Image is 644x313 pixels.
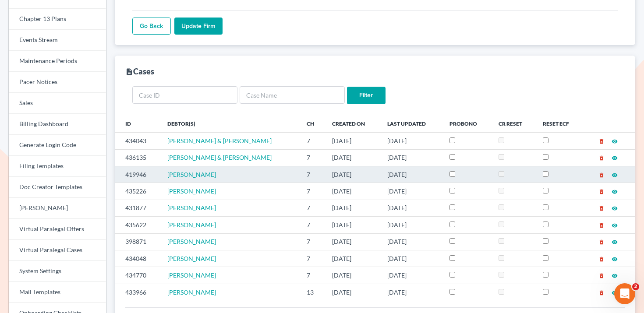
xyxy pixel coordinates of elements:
[598,154,605,161] a: delete_forever
[167,171,216,178] a: [PERSON_NAME]
[9,261,106,282] a: System Settings
[9,9,106,30] a: Chapter 13 Plans
[380,217,442,233] td: [DATE]
[125,66,154,77] div: Cases
[612,187,618,195] a: visibility
[612,154,618,161] a: visibility
[115,133,160,149] td: 434043
[9,219,106,240] a: Virtual Paralegal Offers
[598,221,605,229] a: delete_forever
[598,172,605,178] i: delete_forever
[9,72,106,93] a: Pacer Notices
[325,200,380,216] td: [DATE]
[115,233,160,250] td: 398871
[167,204,216,211] a: [PERSON_NAME]
[115,200,160,216] td: 431877
[300,284,325,300] td: 13
[612,172,618,178] i: visibility
[115,183,160,200] td: 435226
[380,149,442,166] td: [DATE]
[115,267,160,284] td: 434770
[598,288,605,296] a: delete_forever
[115,250,160,267] td: 434048
[125,68,133,76] i: description
[115,166,160,183] td: 419946
[9,177,106,198] a: Doc Creator Templates
[9,240,106,261] a: Virtual Paralegal Cases
[167,271,216,279] a: [PERSON_NAME]
[167,154,272,161] span: [PERSON_NAME] & [PERSON_NAME]
[347,87,386,104] input: Filter
[325,133,380,149] td: [DATE]
[9,93,106,114] a: Sales
[380,250,442,267] td: [DATE]
[9,51,106,72] a: Maintenance Periods
[612,155,618,161] i: visibility
[9,198,106,219] a: [PERSON_NAME]
[612,205,618,211] i: visibility
[380,133,442,149] td: [DATE]
[598,205,605,211] i: delete_forever
[598,271,605,279] a: delete_forever
[325,183,380,200] td: [DATE]
[380,115,442,132] th: Last Updated
[380,267,442,284] td: [DATE]
[598,239,605,245] i: delete_forever
[300,166,325,183] td: 7
[598,290,605,296] i: delete_forever
[240,86,345,104] input: Case Name
[325,284,380,300] td: [DATE]
[174,18,223,35] input: Update Firm
[612,221,618,229] a: visibility
[598,155,605,161] i: delete_forever
[612,171,618,178] a: visibility
[167,288,216,296] a: [PERSON_NAME]
[380,166,442,183] td: [DATE]
[612,222,618,229] i: visibility
[300,149,325,166] td: 7
[115,115,160,132] th: ID
[300,133,325,149] td: 7
[380,233,442,250] td: [DATE]
[132,18,171,35] a: Go Back
[598,138,605,144] i: delete_forever
[598,255,605,262] a: delete_forever
[325,250,380,267] td: [DATE]
[598,256,605,262] i: delete_forever
[612,239,618,245] i: visibility
[300,115,325,132] th: Ch
[160,115,300,132] th: Debtor(s)
[612,288,618,296] a: visibility
[167,221,216,229] a: [PERSON_NAME]
[115,284,160,300] td: 433966
[300,250,325,267] td: 7
[115,149,160,166] td: 436135
[614,283,635,304] iframe: Intercom live chat
[598,222,605,229] i: delete_forever
[300,267,325,284] td: 7
[598,171,605,178] a: delete_forever
[167,137,272,144] a: [PERSON_NAME] & [PERSON_NAME]
[167,187,216,195] a: [PERSON_NAME]
[612,204,618,211] a: visibility
[492,115,536,132] th: CR Reset
[325,233,380,250] td: [DATE]
[300,183,325,200] td: 7
[612,189,618,195] i: visibility
[612,138,618,144] i: visibility
[325,149,380,166] td: [DATE]
[325,267,380,284] td: [DATE]
[598,204,605,211] a: delete_forever
[9,156,106,177] a: Filing Templates
[167,255,216,262] a: [PERSON_NAME]
[598,238,605,245] a: delete_forever
[325,166,380,183] td: [DATE]
[9,114,106,135] a: Billing Dashboard
[325,115,380,132] th: Created On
